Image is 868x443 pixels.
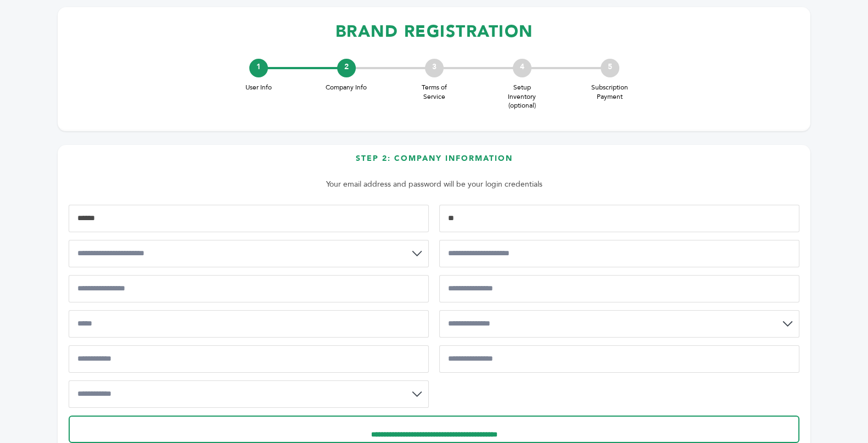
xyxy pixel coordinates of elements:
input: Street Address 1* [69,275,429,302]
span: Setup Inventory (optional) [500,83,544,110]
div: 1 [249,59,268,77]
input: Business Tax ID/EIN* [439,205,799,232]
div: 5 [601,59,619,77]
span: Company Info [324,83,368,92]
span: Terms of Service [412,83,456,102]
input: Business Phone Number* [439,240,799,267]
input: Business Name/Company Legal Name* [69,205,429,232]
div: 4 [513,59,531,77]
span: Subscription Payment [588,83,632,102]
h3: Step 2: Company Information [69,153,799,172]
div: 2 [337,59,356,77]
span: User Info [237,83,281,92]
h1: BRAND REGISTRATION [69,15,799,48]
p: Your email address and password will be your login credentials [74,178,794,191]
div: 3 [425,59,444,77]
input: Company Website* [439,345,799,373]
input: Street Address 2 [439,275,799,302]
input: City* [69,310,429,338]
input: Postal Code* [69,345,429,373]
